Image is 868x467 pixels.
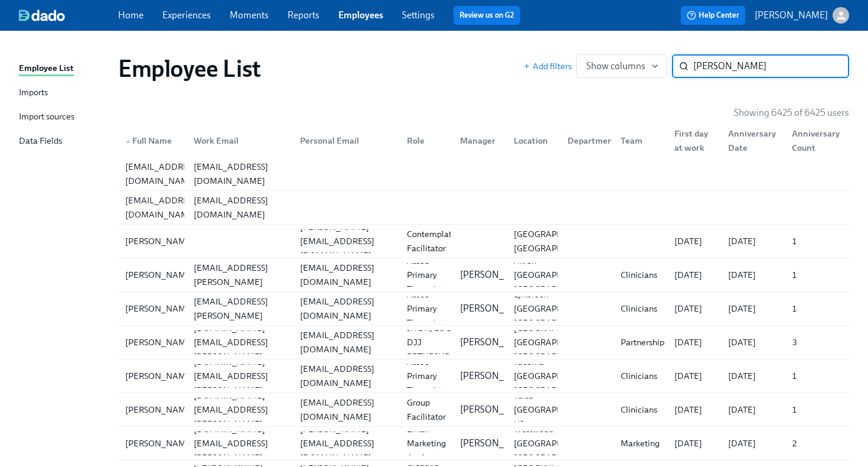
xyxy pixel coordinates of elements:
div: Anniversary Count [782,129,847,153]
div: [DATE] [723,234,783,248]
div: [DATE] [670,234,719,248]
a: Moments [230,9,269,21]
div: [EMAIL_ADDRESS][DOMAIN_NAME] [120,193,204,222]
div: [EMAIL_ADDRESS][DOMAIN_NAME] [295,328,397,356]
a: dado [19,9,118,21]
span: ▲ [125,138,131,144]
a: Imports [19,86,109,100]
div: [PERSON_NAME] [120,301,199,316]
div: Data Fields [19,134,62,149]
a: [EMAIL_ADDRESS][DOMAIN_NAME][EMAIL_ADDRESS][DOMAIN_NAME] [118,191,849,225]
button: Add filters [523,60,572,72]
div: [EMAIL_ADDRESS][DOMAIN_NAME] [189,193,291,222]
div: [PERSON_NAME][EMAIL_ADDRESS][DOMAIN_NAME] [295,220,397,262]
div: 1 [787,301,847,316]
div: Akron [GEOGRAPHIC_DATA] [GEOGRAPHIC_DATA] [509,254,605,296]
div: 1 [787,234,847,248]
div: [EMAIL_ADDRESS][DOMAIN_NAME] [120,160,204,188]
div: Marketing [616,436,665,450]
div: [EMAIL_ADDRESS][DOMAIN_NAME] [295,261,397,289]
a: [PERSON_NAME][PERSON_NAME][DOMAIN_NAME][EMAIL_ADDRESS][PERSON_NAME][DOMAIN_NAME][PERSON_NAME][EMA... [118,427,849,460]
div: [DATE] [723,335,783,349]
div: Department [558,129,612,153]
div: [DATE] [723,369,783,383]
a: [PERSON_NAME][PERSON_NAME][DOMAIN_NAME][EMAIL_ADDRESS][PERSON_NAME][DOMAIN_NAME][EMAIL_ADDRESS][D... [118,326,849,359]
div: Tacoma [GEOGRAPHIC_DATA] [GEOGRAPHIC_DATA] [509,355,605,397]
div: Partnerships [616,335,673,349]
div: [PERSON_NAME][PERSON_NAME][EMAIL_ADDRESS][DOMAIN_NAME]Contemplative Facilitator[GEOGRAPHIC_DATA],... [118,225,849,258]
div: Location [509,134,558,148]
a: [PERSON_NAME][PERSON_NAME][DOMAIN_NAME][EMAIL_ADDRESS][PERSON_NAME][DOMAIN_NAME][EMAIL_ADDRESS][D... [118,393,849,427]
div: Role [402,134,451,148]
button: Show columns [576,54,667,78]
a: Employees [338,9,383,21]
div: [PERSON_NAME][PERSON_NAME][DOMAIN_NAME][EMAIL_ADDRESS][PERSON_NAME][DOMAIN_NAME][EMAIL_ADDRESS][D... [118,393,849,426]
div: [PERSON_NAME][EMAIL_ADDRESS][DOMAIN_NAME] [295,422,397,465]
div: Anniversary Date [719,129,783,153]
div: Clinicians [616,403,665,417]
div: [DATE] [723,436,783,450]
p: [PERSON_NAME] [460,437,533,450]
div: First day at work [670,127,719,155]
div: [PERSON_NAME] [120,234,199,248]
button: [PERSON_NAME] [755,7,849,24]
a: Home [118,9,143,21]
div: Assoc Primary Therapist [402,287,451,330]
div: [PERSON_NAME][PERSON_NAME][DOMAIN_NAME][EMAIL_ADDRESS][PERSON_NAME][DOMAIN_NAME][PERSON_NAME][EMA... [118,427,849,460]
div: [PERSON_NAME][DOMAIN_NAME][EMAIL_ADDRESS][PERSON_NAME][DOMAIN_NAME] [189,307,291,378]
div: Clinicians [616,369,665,383]
div: [EMAIL_ADDRESS][DOMAIN_NAME] [295,362,397,390]
div: Department [563,134,621,148]
a: [PERSON_NAME][PERSON_NAME][EMAIL_ADDRESS][DOMAIN_NAME]Contemplative Facilitator[GEOGRAPHIC_DATA],... [118,225,849,258]
div: Work Email [184,129,291,153]
div: [PERSON_NAME] [120,335,199,349]
a: Settings [402,9,435,21]
button: Help Center [681,6,745,25]
div: [DATE] [723,301,783,316]
a: [EMAIL_ADDRESS][DOMAIN_NAME][EMAIL_ADDRESS][DOMAIN_NAME] [118,157,849,191]
div: Work Email [189,134,291,148]
div: [EMAIL_ADDRESS][DOMAIN_NAME] [295,395,397,424]
div: [DATE] [670,369,719,383]
div: Role [397,129,451,153]
h1: Employee List [118,54,261,83]
div: [GEOGRAPHIC_DATA] [GEOGRAPHIC_DATA] [GEOGRAPHIC_DATA] [509,321,605,364]
div: Team [616,134,665,148]
div: Manager [455,134,504,148]
div: [DATE] [670,403,719,417]
a: [PERSON_NAME][PERSON_NAME][EMAIL_ADDRESS][PERSON_NAME][DOMAIN_NAME][EMAIL_ADDRESS][DOMAIN_NAME]As... [118,292,849,326]
div: Lynbrook [GEOGRAPHIC_DATA] [GEOGRAPHIC_DATA] [509,287,605,330]
a: [PERSON_NAME][PERSON_NAME][EMAIL_ADDRESS][PERSON_NAME][DOMAIN_NAME][EMAIL_ADDRESS][DOMAIN_NAME]As... [118,258,849,292]
div: Group Facilitator [402,395,451,424]
div: Contemplative Facilitator [402,227,468,255]
p: [PERSON_NAME] [460,403,533,416]
div: Personal Email [291,129,397,153]
p: [PERSON_NAME] [460,302,533,315]
div: Assoc Primary Therapist [402,355,451,397]
div: [DATE] [670,436,719,450]
span: Show columns [586,60,657,72]
div: [PERSON_NAME][PERSON_NAME][DOMAIN_NAME][EMAIL_ADDRESS][PERSON_NAME][DOMAIN_NAME][EMAIL_ADDRESS][D... [118,359,849,393]
div: [EMAIL_ADDRESS][DOMAIN_NAME] [295,294,397,323]
div: First day at work [665,129,719,153]
div: [PERSON_NAME][PERSON_NAME][DOMAIN_NAME][EMAIL_ADDRESS][PERSON_NAME][DOMAIN_NAME][EMAIL_ADDRESS][D... [118,326,849,359]
div: [PERSON_NAME][EMAIL_ADDRESS][PERSON_NAME][DOMAIN_NAME] [189,247,291,303]
div: Anniversary Date [723,127,783,155]
div: 1 [787,403,847,417]
p: [PERSON_NAME] [460,336,533,349]
div: Personal Email [295,134,397,148]
a: Import sources [19,110,109,125]
a: Reports [288,9,319,21]
a: Data Fields [19,134,109,149]
div: Assoc Primary Therapist [402,254,451,296]
img: dado [19,9,65,21]
button: Review us on G2 [453,6,520,25]
div: [PERSON_NAME] [120,403,199,417]
div: [EMAIL_ADDRESS][DOMAIN_NAME][EMAIL_ADDRESS][DOMAIN_NAME] [118,191,849,224]
a: Review us on G2 [459,9,514,21]
div: Tulsa [GEOGRAPHIC_DATA] US [509,388,605,431]
div: Westwood [GEOGRAPHIC_DATA] [GEOGRAPHIC_DATA] [509,422,605,465]
div: [DATE] [723,403,783,417]
span: Help Center [687,9,739,21]
div: [PERSON_NAME][PERSON_NAME][EMAIL_ADDRESS][PERSON_NAME][DOMAIN_NAME][EMAIL_ADDRESS][DOMAIN_NAME]As... [118,292,849,325]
